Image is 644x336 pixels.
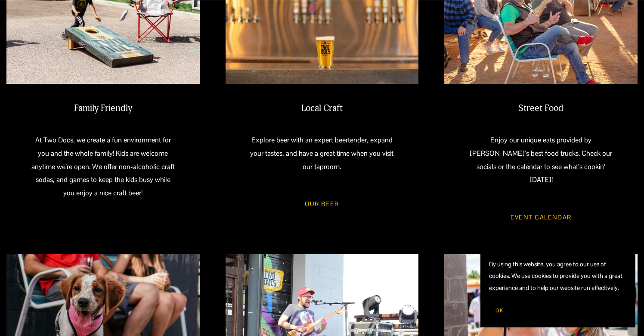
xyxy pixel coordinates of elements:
[480,250,635,327] section: Cookie banner
[489,259,627,294] p: By using this website, you agree to our use of cookies. We use cookies to provide you with a grea...
[292,193,351,216] a: Our Beer
[498,206,584,229] a: Event Calendar
[250,134,395,173] p: Explore beer with an expert beertender, expand your tastes, and have a great time when you visit ...
[31,134,176,200] p: At Two Docs, we create a fun environment for you and the whole family! Kids are welcome anytime w...
[250,103,395,114] h2: Local Craft
[489,302,510,319] button: OK
[31,103,176,114] h2: Family Friendly
[495,307,503,314] span: OK
[468,103,613,114] h2: Street Food
[468,134,613,187] p: Enjoy our unique eats provided by [PERSON_NAME]’s best food trucks. Check our socials or the cale...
